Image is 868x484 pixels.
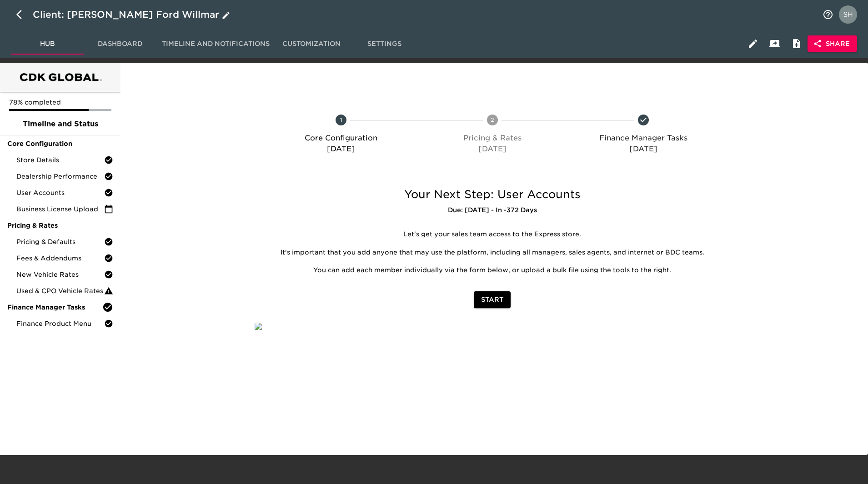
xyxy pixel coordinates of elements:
[7,221,113,230] span: Pricing & Rates
[269,133,413,144] p: Core Configuration
[261,266,723,275] p: You can add each member individually via the form below, or upload a bulk file using the tools to...
[420,144,564,155] p: [DATE]
[353,38,415,50] span: Settings
[764,33,786,55] button: Client View
[16,237,104,246] span: Pricing & Defaults
[261,248,723,257] p: It's important that you add anyone that may use the platform, including all managers, sales agent...
[7,139,113,148] span: Core Configuration
[16,286,104,295] span: Used & CPO Vehicle Rates
[815,38,850,50] span: Share
[16,172,104,181] span: Dealership Performance
[786,33,808,55] button: Internal Notes and Comments
[340,116,342,123] text: 1
[281,38,342,50] span: Customization
[16,155,104,165] span: Store Details
[808,35,857,52] button: Share
[255,323,262,330] img: qkibX1zbU72zw90W6Gan%2FTemplates%2FRjS7uaFIXtg43HUzxvoG%2F3e51d9d6-1114-4229-a5bf-f5ca567b6beb.jpg
[7,303,102,312] span: Finance Manager Tasks
[420,133,564,144] p: Pricing & Rates
[491,116,494,123] text: 2
[572,144,716,155] p: [DATE]
[261,230,723,239] p: Let's get your sales team access to the Express store.
[474,291,511,308] button: Start
[481,294,503,305] span: Start
[255,187,730,202] h5: Your Next Step: User Accounts
[16,38,78,50] span: Hub
[33,7,232,22] div: Client: [PERSON_NAME] Ford Willmar
[7,119,113,130] span: Timeline and Status
[572,133,716,144] p: Finance Manager Tasks
[16,205,104,214] span: Business License Upload
[16,270,104,279] span: New Vehicle Rates
[162,38,270,50] span: Timeline and Notifications
[255,205,730,215] h6: Due: [DATE] - In -372 Days
[269,144,413,155] p: [DATE]
[16,188,104,197] span: User Accounts
[817,4,839,25] button: notifications
[839,5,857,24] img: Profile
[16,254,104,263] span: Fees & Addendums
[16,319,104,328] span: Finance Product Menu
[742,33,764,55] button: Edit Hub
[9,98,111,107] p: 78% completed
[89,38,151,50] span: Dashboard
